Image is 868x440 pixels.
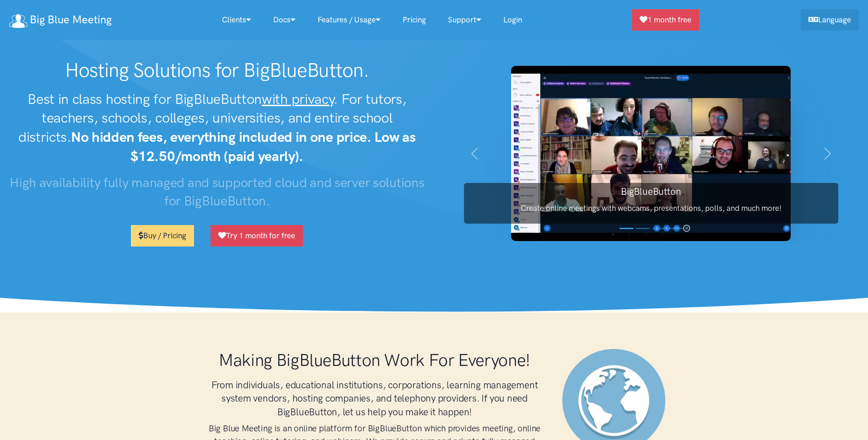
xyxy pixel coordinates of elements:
[492,10,533,30] a: Login
[9,10,112,30] a: Big Blue Meeting
[211,10,262,30] a: Clients
[437,10,492,30] a: Support
[9,90,425,166] h2: Best in class hosting for BigBlueButton . For tutors, teachers, schools, colleges, universities, ...
[511,66,791,241] img: BigBlueButton screenshot
[205,349,544,371] h1: Making BigBlueButton Work For Everyone!
[464,202,838,215] p: Create online meetings with webcams, presentations, polls, and much more!
[262,91,334,107] u: with privacy
[464,185,838,198] h3: BigBlueButton
[9,59,425,82] h1: Hosting Solutions for BigBlueButton.
[262,10,307,30] a: Docs
[210,225,303,247] a: Try 1 month for free
[9,14,27,28] img: logo
[307,10,392,30] a: Features / Usage
[9,173,425,210] h3: High availability fully managed and supported cloud and server solutions for BigBlueButton.
[392,10,437,30] a: Pricing
[71,129,416,165] strong: No hidden fees, everything included in one price. Low as $12.50/month (paid yearly).
[632,9,699,31] a: 1 month free
[801,9,859,31] a: Language
[205,378,544,419] h3: From individuals, educational institutions, corporations, learning management system vendors, hos...
[131,225,194,247] a: Buy / Pricing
